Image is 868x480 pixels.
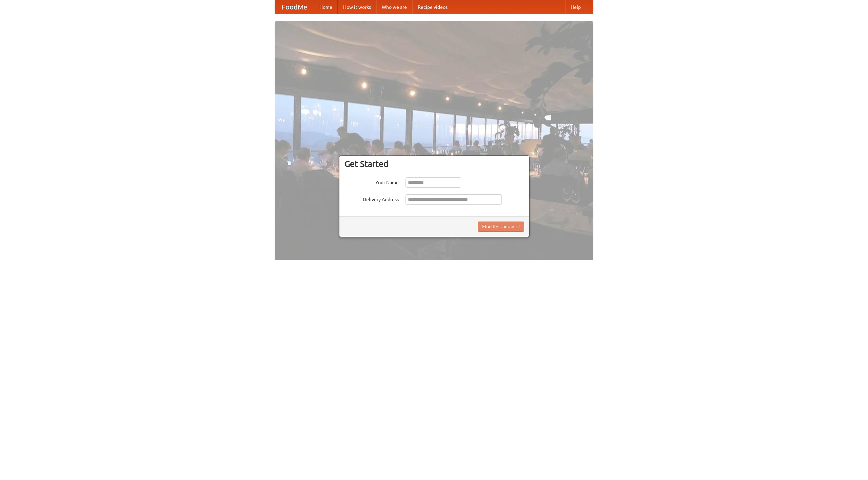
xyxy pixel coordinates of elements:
a: Home [314,0,338,14]
button: Find Restaurants! [478,222,524,232]
a: Recipe videos [412,0,453,14]
h3: Get Started [344,159,524,169]
label: Delivery Address [344,194,399,203]
a: FoodMe [275,0,314,14]
a: Help [565,0,586,14]
a: How it works [338,0,376,14]
a: Who we are [376,0,412,14]
label: Your Name [344,177,399,186]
